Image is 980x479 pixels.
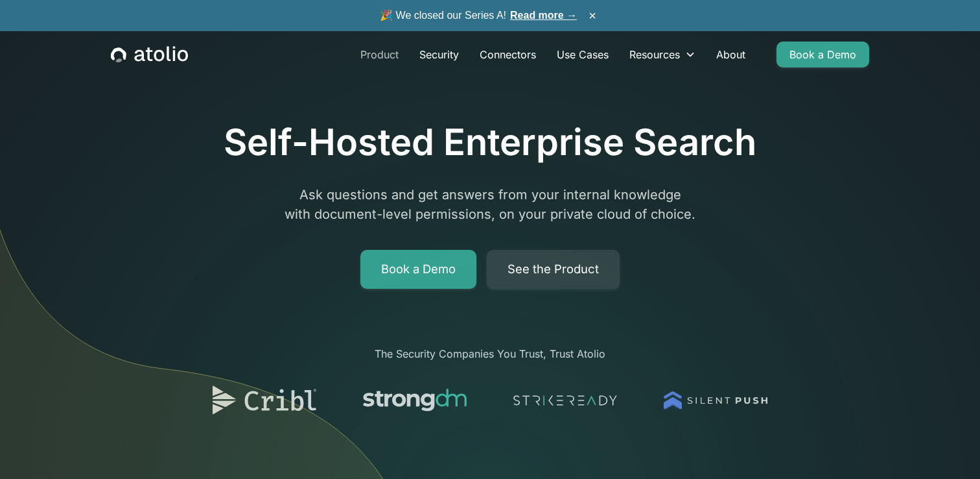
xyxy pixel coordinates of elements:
a: Read more → [510,10,577,21]
span: 🎉 We closed our Series A! [380,8,577,23]
a: home [111,46,188,63]
img: logo [513,382,617,419]
a: Book a Demo [776,42,869,68]
h1: Self-Hosted Enterprise Search [224,121,756,164]
div: Resources [619,42,706,68]
a: Product [350,42,409,68]
a: Use Cases [546,42,619,68]
a: Connectors [469,42,546,68]
button: × [585,8,600,23]
div: Resources [629,47,680,62]
p: Ask questions and get answers from your internal knowledge with document-level permissions, on yo... [241,185,739,224]
div: The Security Companies You Trust, Trust Atolio [200,346,780,362]
img: logo [664,382,767,419]
a: See the Product [487,250,620,289]
a: About [706,42,756,68]
a: Security [409,42,469,68]
a: Book a Demo [360,250,476,289]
